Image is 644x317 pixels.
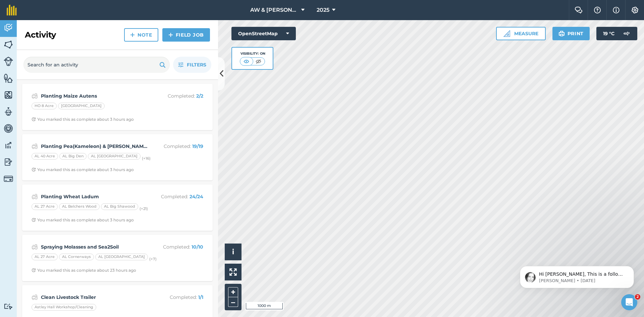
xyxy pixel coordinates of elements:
[58,103,105,109] div: [GEOGRAPHIC_DATA]
[124,28,158,42] a: Note
[613,6,620,14] img: svg+xml;base64,PHN2ZyB4bWxucz0iaHR0cDovL3d3dy53My5vcmcvMjAwMC9zdmciIHdpZHRoPSIxNyIgaGVpZ2h0PSIxNy...
[4,90,13,100] img: svg+xml;base64,PHN2ZyB4bWxucz0iaHR0cDovL3d3dy53My5vcmcvMjAwMC9zdmciIHdpZHRoPSI1NiIgaGVpZ2h0PSI2MC...
[32,304,96,311] div: Astley Hall Workshop/Cleaning
[7,5,17,15] img: fieldmargin Logo
[593,7,601,13] img: A question mark icon
[59,254,94,260] div: AL Cornerways
[32,167,36,172] img: Clock with arrow pointing clockwise
[26,189,209,227] a: Planting Wheat LadumCompleted: 24/24AL 27 AcreAL Belchers WoodAL Big Shawood(+21)Clock with arrow...
[232,248,234,256] span: i
[596,27,637,40] button: 19 °C
[32,193,38,201] img: svg+xml;base64,PD94bWwgdmVyc2lvbj0iMS4wIiBlbmNvZGluZz0idXRmLTgiPz4KPCEtLSBHZW5lcmF0b3I6IEFkb2JlIE...
[4,303,13,310] img: svg+xml;base64,PD94bWwgdmVyc2lvbj0iMS4wIiBlbmNvZGluZz0idXRmLTgiPz4KPCEtLSBHZW5lcmF0b3I6IEFkb2JlIE...
[142,156,151,161] small: (+ 16 )
[32,217,134,223] div: You marked this as complete about 3 hours ago
[635,294,640,300] span: 2
[250,6,299,14] span: AW & [PERSON_NAME] & Son
[32,92,38,100] img: svg+xml;base64,PD94bWwgdmVyc2lvbj0iMS4wIiBlbmNvZGluZz0idXRmLTgiPz4KPCEtLSBHZW5lcmF0b3I6IEFkb2JlIE...
[621,294,637,310] iframe: Intercom live chat
[32,243,38,251] img: svg+xml;base64,PD94bWwgdmVyc2lvbj0iMS4wIiBlbmNvZGluZz0idXRmLTgiPz4KPCEtLSBHZW5lcmF0b3I6IEFkb2JlIE...
[192,143,203,149] strong: 19 / 19
[173,57,211,73] button: Filters
[32,254,58,260] div: AL 27 Acre
[187,61,206,68] span: Filters
[317,6,329,14] span: 2025
[88,153,141,160] div: AL [GEOGRAPHIC_DATA]
[32,117,36,121] img: Clock with arrow pointing clockwise
[32,142,38,150] img: svg+xml;base64,PD94bWwgdmVyc2lvbj0iMS4wIiBlbmNvZGluZz0idXRmLTgiPz4KPCEtLSBHZW5lcmF0b3I6IEFkb2JlIE...
[140,206,148,211] small: (+ 21 )
[32,103,57,109] div: HO 8 Acre
[150,143,203,150] p: Completed :
[229,268,237,276] img: Four arrows, one pointing top left, one top right, one bottom right and the last bottom left
[59,203,100,210] div: AL Belchers Wood
[32,153,58,160] div: AL 40 Acre
[41,193,147,200] strong: Planting Wheat Ladum
[603,27,614,40] span: 19 ° C
[228,297,238,307] button: –
[150,294,203,301] p: Completed :
[32,167,134,172] div: You marked this as complete about 3 hours ago
[4,157,13,167] img: svg+xml;base64,PD94bWwgdmVyc2lvbj0iMS4wIiBlbmNvZGluZz0idXRmLTgiPz4KPCEtLSBHZW5lcmF0b3I6IEFkb2JlIE...
[620,27,633,40] img: svg+xml;base64,PD94bWwgdmVyc2lvbj0iMS4wIiBlbmNvZGluZz0idXRmLTgiPz4KPCEtLSBHZW5lcmF0b3I6IEFkb2JlIE...
[4,73,13,83] img: svg+xml;base64,PHN2ZyB4bWxucz0iaHR0cDovL3d3dy53My5vcmcvMjAwMC9zdmciIHdpZHRoPSI1NiIgaGVpZ2h0PSI2MC...
[254,58,263,65] img: svg+xml;base64,PHN2ZyB4bWxucz0iaHR0cDovL3d3dy53My5vcmcvMjAwMC9zdmciIHdpZHRoPSI1MCIgaGVpZ2h0PSI0MC...
[150,193,203,200] p: Completed :
[168,31,173,39] img: svg+xml;base64,PHN2ZyB4bWxucz0iaHR0cDovL3d3dy53My5vcmcvMjAwMC9zdmciIHdpZHRoPSIxNCIgaGVpZ2h0PSIyNC...
[162,28,210,42] a: Field Job
[32,203,58,210] div: AL 27 Acre
[149,257,157,261] small: (+ 7 )
[95,254,148,260] div: AL [GEOGRAPHIC_DATA]
[41,243,147,251] strong: Spraying Molasses and Sea2Soil
[503,30,510,37] img: Ruler icon
[4,57,13,66] img: svg+xml;base64,PD94bWwgdmVyc2lvbj0iMS4wIiBlbmNvZGluZz0idXRmLTgiPz4KPCEtLSBHZW5lcmF0b3I6IEFkb2JlIE...
[41,143,147,150] strong: Planting Pea(Kameleon) & [PERSON_NAME](Laureate)
[32,293,38,301] img: svg+xml;base64,PD94bWwgdmVyc2lvbj0iMS4wIiBlbmNvZGluZz0idXRmLTgiPz4KPCEtLSBHZW5lcmF0b3I6IEFkb2JlIE...
[552,27,590,40] button: Print
[225,244,241,260] button: i
[231,27,296,40] button: OpenStreetMap
[510,252,644,299] iframe: Intercom notifications message
[59,153,87,160] div: AL Big Den
[23,57,170,73] input: Search for an activity
[4,140,13,150] img: svg+xml;base64,PD94bWwgdmVyc2lvbj0iMS4wIiBlbmNvZGluZz0idXRmLTgiPz4KPCEtLSBHZW5lcmF0b3I6IEFkb2JlIE...
[496,27,546,40] button: Measure
[242,58,251,65] img: svg+xml;base64,PHN2ZyB4bWxucz0iaHR0cDovL3d3dy53My5vcmcvMjAwMC9zdmciIHdpZHRoPSI1MCIgaGVpZ2h0PSI0MC...
[26,88,209,126] a: Planting Maize AutensCompleted: 2/2HO 8 Acre[GEOGRAPHIC_DATA]Clock with arrow pointing clockwiseY...
[198,294,203,300] strong: 1 / 1
[192,244,203,250] strong: 10 / 10
[26,239,209,277] a: Spraying Molasses and Sea2SoilCompleted: 10/10AL 27 AcreAL CornerwaysAL [GEOGRAPHIC_DATA](+7)Cloc...
[32,117,134,122] div: You marked this as complete about 3 hours ago
[41,294,147,301] strong: Clean Livestock Trailer
[41,92,147,100] strong: Planting Maize Autens
[575,7,583,13] img: Two speech bubbles overlapping with the left bubble in the forefront
[150,243,203,251] p: Completed :
[4,174,13,183] img: svg+xml;base64,PD94bWwgdmVyc2lvbj0iMS4wIiBlbmNvZGluZz0idXRmLTgiPz4KPCEtLSBHZW5lcmF0b3I6IEFkb2JlIE...
[228,287,238,297] button: +
[25,30,56,40] h2: Activity
[159,61,166,69] img: svg+xml;base64,PHN2ZyB4bWxucz0iaHR0cDovL3d3dy53My5vcmcvMjAwMC9zdmciIHdpZHRoPSIxOSIgaGVpZ2h0PSIyNC...
[240,51,265,56] div: Visibility: On
[32,268,36,272] img: Clock with arrow pointing clockwise
[4,23,13,33] img: svg+xml;base64,PD94bWwgdmVyc2lvbj0iMS4wIiBlbmNvZGluZz0idXRmLTgiPz4KPCEtLSBHZW5lcmF0b3I6IEFkb2JlIE...
[101,203,138,210] div: AL Big Shawood
[26,138,209,176] a: Planting Pea(Kameleon) & [PERSON_NAME](Laureate)Completed: 19/19AL 40 AcreAL Big DenAL [GEOGRAPHI...
[190,194,203,200] strong: 24 / 24
[196,93,203,99] strong: 2 / 2
[558,30,565,38] img: svg+xml;base64,PHN2ZyB4bWxucz0iaHR0cDovL3d3dy53My5vcmcvMjAwMC9zdmciIHdpZHRoPSIxOSIgaGVpZ2h0PSIyNC...
[32,218,36,222] img: Clock with arrow pointing clockwise
[4,123,13,134] img: svg+xml;base64,PD94bWwgdmVyc2lvbj0iMS4wIiBlbmNvZGluZz0idXRmLTgiPz4KPCEtLSBHZW5lcmF0b3I6IEFkb2JlIE...
[4,107,13,117] img: svg+xml;base64,PD94bWwgdmVyc2lvbj0iMS4wIiBlbmNvZGluZz0idXRmLTgiPz4KPCEtLSBHZW5lcmF0b3I6IEFkb2JlIE...
[130,31,135,39] img: svg+xml;base64,PHN2ZyB4bWxucz0iaHR0cDovL3d3dy53My5vcmcvMjAwMC9zdmciIHdpZHRoPSIxNCIgaGVpZ2h0PSIyNC...
[631,7,639,13] img: A cog icon
[32,268,136,273] div: You marked this as complete about 23 hours ago
[150,92,203,100] p: Completed :
[4,40,13,50] img: svg+xml;base64,PHN2ZyB4bWxucz0iaHR0cDovL3d3dy53My5vcmcvMjAwMC9zdmciIHdpZHRoPSI1NiIgaGVpZ2h0PSI2MC...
